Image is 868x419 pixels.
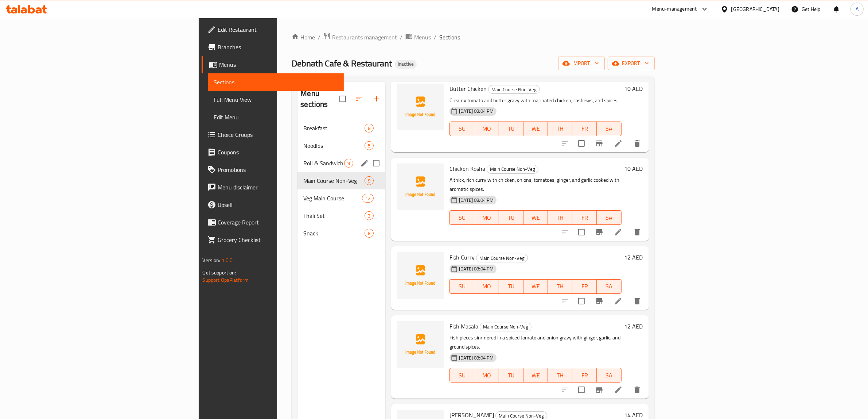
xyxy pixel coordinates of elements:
div: Noodles5 [297,137,385,154]
button: WE [523,122,548,136]
button: export [608,57,655,70]
span: TH [551,281,569,292]
span: Sections [439,33,460,42]
h6: 12 AED [624,321,643,331]
span: Menus [219,60,338,69]
span: TU [502,370,521,381]
div: items [365,211,374,220]
button: TH [548,210,572,225]
span: FR [575,212,594,223]
span: MO [477,123,496,134]
button: WE [523,368,548,383]
button: TH [548,279,572,294]
span: FR [575,281,594,292]
span: 8 [365,230,373,237]
a: Menus [405,32,431,42]
button: WE [523,279,548,294]
a: Choice Groups [202,126,344,143]
button: MO [474,368,499,383]
span: 5 [365,142,373,149]
p: Creamy tomato and butter gravy with marinated chicken, cashews, and spices. [449,96,621,105]
img: Chicken Kosha [397,164,444,210]
span: Butter Chicken [449,83,487,94]
a: Coupons [202,143,344,161]
span: Fish Curry [449,252,475,263]
button: FR [572,210,597,225]
button: WE [523,210,548,225]
span: WE [526,281,545,292]
span: 9 [345,160,353,167]
span: Inactive [395,61,417,67]
span: SU [453,212,471,223]
a: Grocery Checklist [202,231,344,249]
span: Upsell [218,200,338,209]
div: Breakfast8 [297,119,385,137]
button: Branch-specific-item [591,223,608,241]
span: Main Course Non-Veg [487,165,538,173]
span: export [614,59,649,68]
span: Grocery Checklist [218,235,338,244]
button: SU [449,368,474,383]
span: Get support on: [202,268,236,277]
span: WE [526,370,545,381]
span: Main Course Non-Veg [303,176,365,185]
span: Menu disclaimer [218,183,338,192]
a: Menus [202,56,344,73]
span: SU [453,281,471,292]
div: Main Course Non-Veg9 [297,172,385,189]
span: MO [477,281,496,292]
div: Roll & Sandwich & Burger9edit [297,154,385,172]
a: Edit menu item [614,385,623,394]
button: delete [628,135,646,152]
span: MO [477,370,496,381]
div: [GEOGRAPHIC_DATA] [731,5,779,13]
span: Sort sections [350,90,368,108]
button: Branch-specific-item [591,292,608,310]
a: Menu disclaimer [202,178,344,196]
button: MO [474,210,499,225]
button: Add section [368,90,385,108]
a: Promotions [202,161,344,178]
div: items [365,141,374,150]
span: Veg Main Course [303,194,362,203]
button: TU [499,368,523,383]
span: SA [600,123,618,134]
div: items [365,176,374,185]
span: Main Course Non-Veg [489,85,540,94]
span: Noodles [303,141,365,150]
span: MO [477,212,496,223]
span: Main Course Non-Veg [480,323,531,331]
span: Promotions [218,165,338,174]
span: Main Course Non-Veg [476,254,528,262]
a: Edit menu item [614,139,623,148]
span: Full Menu View [214,95,338,104]
button: delete [628,292,646,310]
span: Select to update [574,382,589,397]
a: Edit Restaurant [202,21,344,38]
span: Fish Masala [449,321,478,332]
div: Roll & Sandwich & Burger [303,159,344,168]
span: A [856,5,859,13]
span: 3 [365,212,373,219]
nav: Menu sections [297,116,385,245]
a: Coverage Report [202,214,344,231]
p: A thick, rich curry with chicken, onions, tomatoes, ginger, and garlic cooked with aromatic spices. [449,176,621,194]
span: 1.0.0 [222,255,233,265]
a: Edit menu item [614,228,623,237]
div: Snack [303,229,365,238]
span: Version: [202,255,220,265]
button: edit [359,158,370,169]
button: MO [474,279,499,294]
button: SA [597,122,621,136]
span: Edit Menu [214,113,338,122]
span: Select to update [574,136,589,151]
button: SA [597,279,621,294]
a: Edit Menu [208,108,344,126]
button: SU [449,122,474,136]
span: 12 [362,195,373,202]
span: Chicken Kosha [449,163,485,174]
span: SA [600,281,618,292]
